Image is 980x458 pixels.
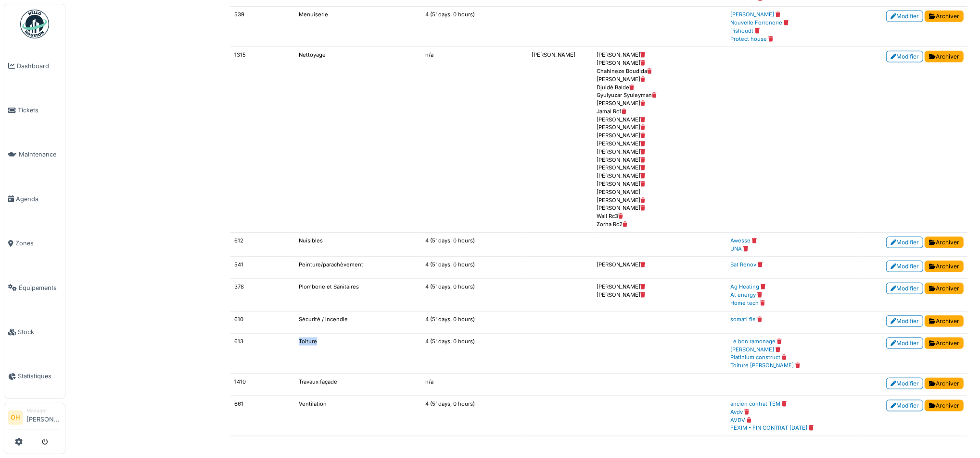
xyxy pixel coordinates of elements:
[925,378,964,389] a: Archiver
[597,172,723,180] div: [PERSON_NAME]
[26,407,61,428] li: [PERSON_NAME]
[731,291,756,298] a: At energy
[597,180,723,188] div: [PERSON_NAME]
[18,106,61,115] span: Tickets
[731,245,742,252] a: UNA
[731,316,756,323] a: somati fie
[4,133,65,177] a: Maintenance
[597,196,723,205] div: [PERSON_NAME]
[421,333,528,374] td: 4 (5' days, 0 hours)
[18,327,61,337] span: Stock
[731,338,776,345] a: Le bon ramonage
[886,400,923,411] a: Modifier
[230,257,295,279] td: 541
[731,417,746,423] a: AVDV
[731,283,760,290] a: Ag Heating
[421,7,528,47] td: 4 (5' days, 0 hours)
[597,116,723,124] div: [PERSON_NAME]
[597,148,723,156] div: [PERSON_NAME]
[731,400,781,407] a: ancien contrat TEM
[597,108,723,116] div: Jamal Rc1
[731,261,757,268] a: Bat Renov
[597,291,723,299] div: [PERSON_NAME]
[15,239,61,248] span: Zones
[597,156,723,164] div: [PERSON_NAME]
[230,232,295,257] td: 612
[421,279,528,311] td: 4 (5' days, 0 hours)
[295,7,421,47] td: Menuiserie
[295,257,421,279] td: Peinture/parachèvement
[731,19,783,26] a: Nouvelle Ferronerie
[597,99,723,108] div: [PERSON_NAME]
[4,88,65,132] a: Tickets
[886,51,923,62] a: Modifier
[19,283,61,292] span: Équipements
[421,396,528,436] td: 4 (5' days, 0 hours)
[925,400,964,411] a: Archiver
[597,188,723,196] div: [PERSON_NAME]
[925,237,964,248] a: Archiver
[731,362,794,369] a: Toiture [PERSON_NAME]
[230,374,295,396] td: 1410
[230,279,295,311] td: 378
[230,7,295,47] td: 539
[886,378,923,389] a: Modifier
[8,410,23,425] li: OH
[597,212,723,220] div: Wail Rc3
[421,311,528,333] td: 4 (5' days, 0 hours)
[886,283,923,294] a: Modifier
[230,396,295,436] td: 661
[597,283,723,291] div: [PERSON_NAME]
[230,333,295,374] td: 613
[886,337,923,349] a: Modifier
[597,123,723,132] div: [PERSON_NAME]
[295,396,421,436] td: Ventilation
[295,232,421,257] td: Nuisibles
[597,220,723,229] div: Zorha Rc2
[886,237,923,248] a: Modifier
[597,261,723,269] div: [PERSON_NAME]
[597,140,723,148] div: [PERSON_NAME]
[925,51,964,62] a: Archiver
[26,407,61,414] div: Manager
[731,36,767,42] a: Protect house
[597,67,723,75] div: Chahineze Boudida
[421,257,528,279] td: 4 (5' days, 0 hours)
[886,11,923,22] a: Modifier
[597,51,723,59] div: [PERSON_NAME]
[597,164,723,172] div: [PERSON_NAME]
[421,232,528,257] td: 4 (5' days, 0 hours)
[4,310,65,354] a: Stock
[731,237,751,244] a: Awesse
[597,84,723,92] div: Djuldé Balde
[731,11,775,18] a: [PERSON_NAME]
[925,315,964,327] a: Archiver
[230,47,295,233] td: 1315
[421,374,528,396] td: n/a
[597,204,723,212] div: [PERSON_NAME]
[4,221,65,265] a: Zones
[19,150,61,159] span: Maintenance
[4,265,65,310] a: Équipements
[925,11,964,22] a: Archiver
[886,315,923,327] a: Modifier
[731,354,781,361] a: Platinium construct
[597,91,723,99] div: Gyulyuzar Syuleyman
[295,279,421,311] td: Plomberie et Sanitaires
[528,47,592,233] td: [PERSON_NAME]
[421,47,528,233] td: n/a
[597,75,723,84] div: [PERSON_NAME]
[295,374,421,396] td: Travaux façade
[4,354,65,398] a: Statistiques
[925,261,964,272] a: Archiver
[16,194,61,204] span: Agenda
[4,177,65,221] a: Agenda
[295,311,421,333] td: Sécurité / incendie
[17,61,61,71] span: Dashboard
[731,27,754,34] a: Pishoudt
[230,311,295,333] td: 610
[731,424,808,431] a: FEXIM - FIN CONTRAT [DATE]
[20,10,49,38] img: Badge_color-CXgf-gQk.svg
[295,47,421,233] td: Nettoyage
[731,409,743,415] a: Avdv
